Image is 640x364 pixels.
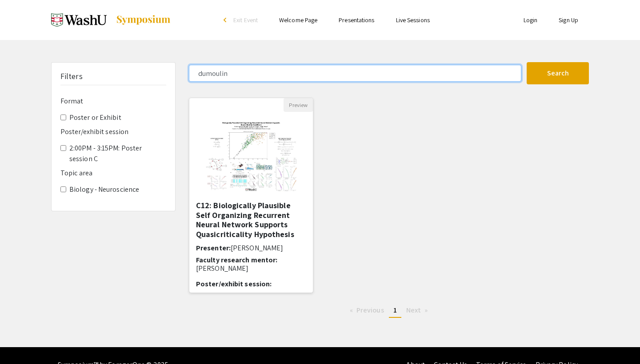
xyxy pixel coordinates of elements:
[51,9,171,31] a: Spring 2025 Undergraduate Research Symposium
[69,184,139,195] label: Biology - Neuroscience
[356,305,384,315] span: Previous
[524,16,538,24] a: Login
[396,16,430,24] a: Live Sessions
[224,17,229,23] div: arrow_back_ios
[559,16,578,24] a: Sign Up
[60,169,166,177] h6: Topic area
[231,243,283,253] span: [PERSON_NAME]
[189,98,313,293] div: Open Presentation <p>C12: Biologically Plausible Self Organizing Recurrent Neural Network Support...
[406,305,421,315] span: Next
[60,127,166,136] h6: Poster/exhibit session
[69,143,166,164] label: 2:00PM - 3:15PM: Poster session C
[196,255,277,265] span: Faculty research mentor:
[339,16,374,24] a: Presentations
[189,304,589,318] ul: Pagination
[116,15,171,25] img: Symposium by ForagerOne
[196,112,306,201] img: <p>C12: Biologically Plausible Self Organizing Recurrent Neural Network Supports Quasicriticality...
[196,244,306,252] h6: Presenter:
[233,16,258,24] span: Exit Event
[393,305,397,315] span: 1
[196,279,272,289] span: Poster/exhibit session:
[527,62,589,84] button: Search
[284,98,313,112] button: Preview
[196,264,306,273] p: [PERSON_NAME]
[69,112,121,123] label: Poster or Exhibit
[196,201,306,239] h5: C12: Biologically Plausible Self Organizing Recurrent Neural Network Supports Quasicriticality Hy...
[279,16,317,24] a: Welcome Page
[7,324,38,357] iframe: Chat
[51,9,107,31] img: Spring 2025 Undergraduate Research Symposium
[189,65,521,82] input: Search Keyword(s) Or Author(s)
[60,97,166,105] h6: Format
[60,71,83,81] h5: Filters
